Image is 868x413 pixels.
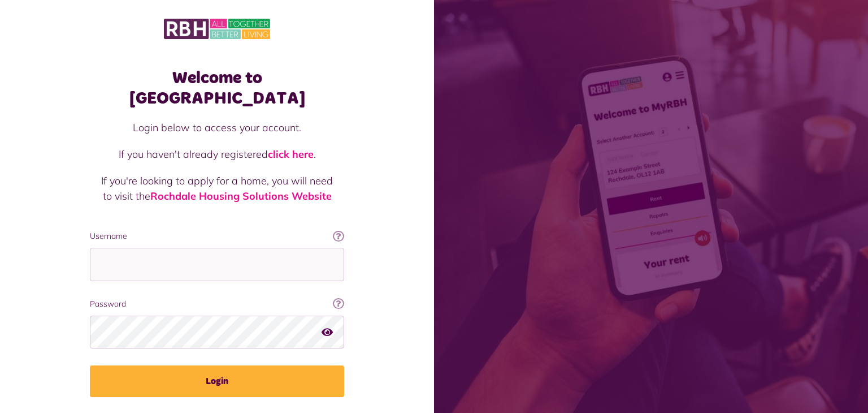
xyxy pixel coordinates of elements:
p: If you haven't already registered . [101,147,333,162]
label: Username [90,230,344,242]
p: If you're looking to apply for a home, you will need to visit the [101,173,333,204]
label: Password [90,298,344,310]
button: Login [90,365,344,397]
img: MyRBH [164,17,270,41]
p: Login below to access your account. [101,120,333,135]
h1: Welcome to [GEOGRAPHIC_DATA] [90,68,344,109]
a: click here [268,148,314,161]
a: Rochdale Housing Solutions Website [150,190,332,203]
